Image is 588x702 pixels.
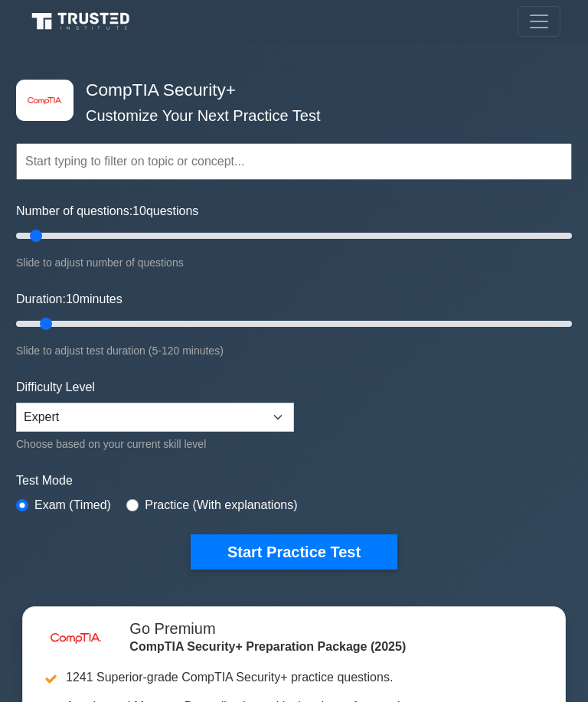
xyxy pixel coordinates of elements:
[16,341,572,360] div: Slide to adjust test duration (5-120 minutes)
[16,202,198,220] label: Number of questions: questions
[518,6,560,37] button: Toggle navigation
[191,534,397,570] button: Start Practice Test
[16,143,572,180] input: Start typing to filter on topic or concept...
[16,378,95,397] label: Difficulty Level
[16,253,572,272] div: Slide to adjust number of questions
[16,472,572,490] label: Test Mode
[16,435,294,453] div: Choose based on your current skill level
[80,80,497,100] h4: CompTIA Security+
[34,496,111,514] label: Exam (Timed)
[132,204,146,217] span: 10
[66,292,80,305] span: 10
[16,290,122,309] label: Duration: minutes
[145,496,297,514] label: Practice (With explanations)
